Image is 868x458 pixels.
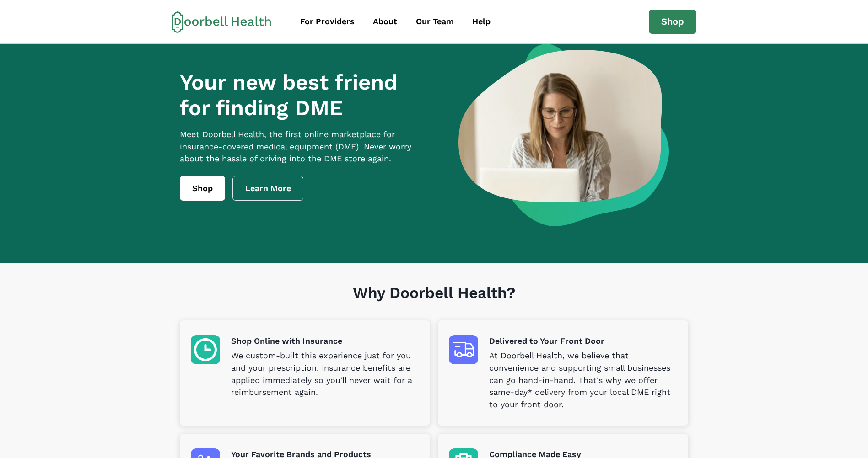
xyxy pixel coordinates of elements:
[300,16,355,28] div: For Providers
[180,176,225,201] a: Shop
[292,11,363,32] a: For Providers
[472,16,491,28] div: Help
[416,16,454,28] div: Our Team
[464,11,499,32] a: Help
[180,128,429,165] p: Meet Doorbell Health, the first online marketplace for insurance-covered medical equipment (DME)....
[489,335,677,347] p: Delivered to Your Front Door
[489,350,677,411] p: At Doorbell Health, we believe that convenience and supporting small businesses can go hand-in-ha...
[373,16,397,28] div: About
[191,335,220,364] img: Shop Online with Insurance icon
[449,335,478,364] img: Delivered to Your Front Door icon
[649,10,696,34] a: Shop
[408,11,462,32] a: Our Team
[458,44,669,226] img: a woman looking at a computer
[231,350,419,399] p: We custom-built this experience just for you and your prescription. Insurance benefits are applie...
[365,11,405,32] a: About
[180,284,688,321] h1: Why Doorbell Health?
[232,176,304,201] a: Learn More
[180,69,429,121] h1: Your new best friend for finding DME
[231,335,419,347] p: Shop Online with Insurance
